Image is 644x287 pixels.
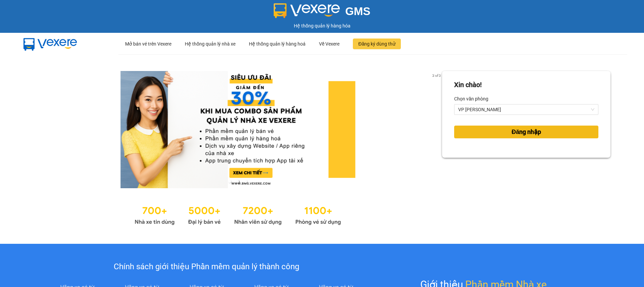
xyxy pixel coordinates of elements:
[512,127,541,137] span: Đăng nhập
[185,33,235,55] div: Hệ thống quản lý nhà xe
[2,22,642,29] div: Hệ thống quản lý hàng hóa
[454,93,488,104] label: Chọn văn phòng
[249,33,306,55] div: Hệ thống quản lý hàng hoá
[34,71,43,188] button: previous slide / item
[274,3,340,18] img: logo 2
[45,261,368,273] div: Chính sách giới thiệu Phần mềm quản lý thành công
[454,80,482,90] div: Xin chào!
[135,202,341,227] img: Statistics.png
[245,180,247,183] li: slide item 3
[458,104,594,115] span: VP Bạc Liêu
[274,10,371,15] a: GMS
[319,33,339,55] div: Về Vexere
[358,40,395,48] span: Đăng ký dùng thử
[125,33,171,55] div: Mở bán vé trên Vexere
[228,180,231,183] li: slide item 1
[236,180,239,183] li: slide item 2
[454,126,598,138] button: Đăng nhập
[353,39,401,49] button: Đăng ký dùng thử
[345,5,370,17] span: GMS
[430,71,442,80] p: 2 of 3
[17,33,84,55] img: mbUUG5Q.png
[433,71,442,188] button: next slide / item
